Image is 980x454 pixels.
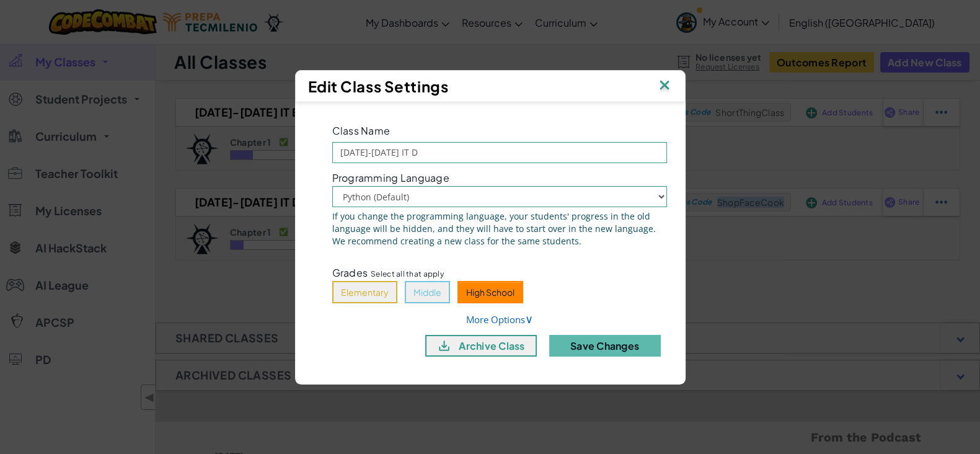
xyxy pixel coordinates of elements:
[425,335,537,357] button: archive class
[332,210,667,247] span: If you change the programming language, your students' progress in the old language will be hidde...
[332,172,449,183] span: Programming Language
[466,313,533,326] a: More Options
[332,281,397,303] button: Elementary
[371,268,444,280] span: Select all that apply
[656,77,673,96] img: IconClose.svg
[457,281,523,303] button: High School
[549,335,661,357] button: Save Changes
[332,124,391,137] span: Class Name
[308,77,449,96] span: Edit Class Settings
[332,266,368,279] span: Grades
[525,311,533,326] span: ∨
[436,338,452,354] img: IconArchive.svg
[405,281,450,303] button: Middle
